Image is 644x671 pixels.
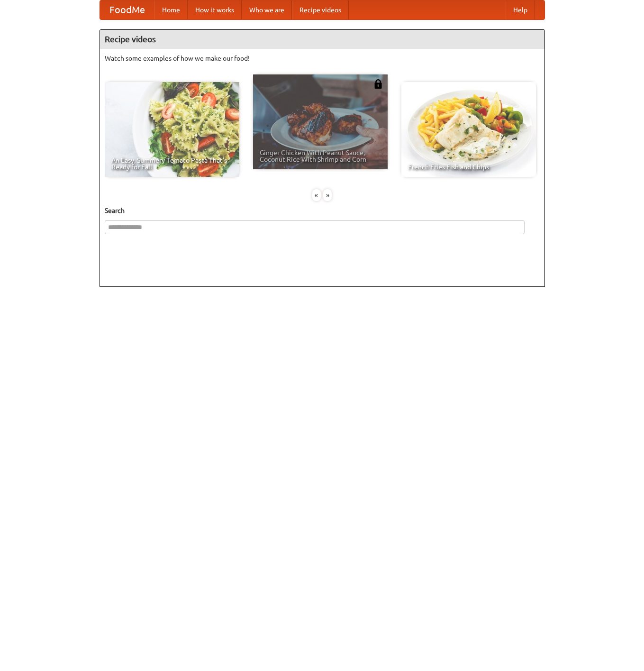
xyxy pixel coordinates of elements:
a: French Fries Fish and Chips [401,82,536,177]
a: Home [154,0,188,19]
h5: Search [105,206,540,215]
a: Recipe videos [292,0,349,19]
img: 483408.png [373,79,383,89]
span: French Fries Fish and Chips [408,164,529,170]
div: » [323,189,332,201]
a: An Easy, Summery Tomato Pasta That's Ready for Fall [105,82,239,177]
a: Help [506,0,535,19]
a: How it works [188,0,242,19]
a: FoodMe [100,0,154,19]
div: « [312,189,321,201]
a: Who we are [242,0,292,19]
p: Watch some examples of how we make our food! [105,54,540,63]
h4: Recipe videos [100,30,544,49]
span: An Easy, Summery Tomato Pasta That's Ready for Fall [111,157,233,170]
